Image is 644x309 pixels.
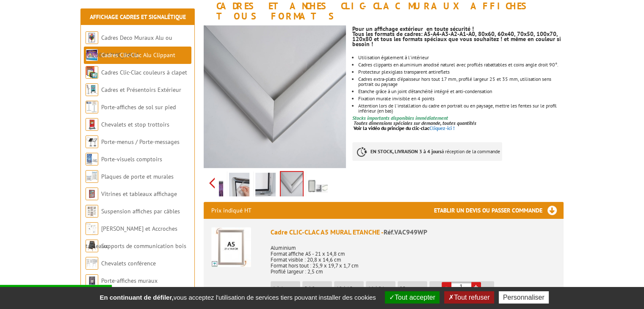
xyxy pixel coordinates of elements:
[86,188,98,200] img: Vitrines et tableaux affichage
[86,225,177,250] a: [PERSON_NAME] et Accroches tableaux
[101,103,176,111] a: Porte-affiches de sol sur pied
[86,66,98,79] img: Cadres Clic-Clac couleurs à clapet
[101,242,186,250] a: Supports de communication bois
[358,89,563,94] li: Etanche grâce à un joint d’étanchéité intégré et anti-condensation
[271,227,556,237] div: Cadre CLIC-CLAC A5 MURAL ETANCHE -
[101,259,156,267] a: Chevalets conférence
[86,31,98,44] img: Cadres Deco Muraux Alu ou Bois
[336,285,364,291] p: 10 à 15
[101,86,181,94] a: Cadres et Présentoirs Extérieur
[211,227,251,267] img: Cadre CLIC-CLAC A5 MURAL ETANCHE
[358,103,563,113] li: Attention lors de l'installation du cadre en portrait ou en paysage, mettre les fentes sur le pro...
[358,62,563,67] li: Cadres clippants en aluminium anodisé naturel avec profilés rabattables et coins angle droit 90°.
[90,13,186,21] a: Affichage Cadres et Signalétique
[86,170,98,183] img: Plaques de porte et murales
[95,294,380,301] span: vous acceptez l'utilisation de services tiers pouvant installer des cookies
[281,172,303,198] img: cadres_aluminium_clic_clac_vac949wp_03_bis.jpg
[101,69,187,76] a: Cadres Clic-Clac couleurs à clapet
[385,291,439,303] button: Tout accepter
[101,207,180,215] a: Suspension affiches par câbles
[86,135,98,148] img: Porte-menus / Porte-messages
[434,202,564,219] h3: Etablir un devis ou passer commande
[101,138,180,146] a: Porte-menus / Porte-messages
[86,205,98,218] img: Suspension affiches par câbles
[271,239,556,275] p: Aluminium Format affiche A5 - 21 x 14,8 cm Format visible : 20,8 x 14,6 cm Format hors tout : 25,...
[370,148,442,154] strong: EN STOCK, LIVRAISON 3 à 4 jours
[86,257,98,270] img: Chevalets conférence
[101,155,162,163] a: Porte-visuels comptoirs
[229,173,249,199] img: cadres_aluminium_clic_clac_vac949wp_02_bis.jpg
[442,282,451,292] a: -
[101,51,175,59] a: Cadres Clic-Clac Alu Clippant
[499,291,549,303] button: Personnaliser (fenêtre modale)
[86,101,98,113] img: Porte-affiches de sol sur pied
[211,202,252,219] p: Prix indiqué HT
[208,176,216,190] span: Previous
[384,228,427,236] span: Réf.VAC949WP
[352,115,448,121] font: Stocks importants disponibles immédiatement
[471,282,481,292] a: +
[255,173,276,199] img: cadres_aluminium_clic_clac_vac949wp_04_bis.jpg
[304,285,332,291] p: 5 à 9
[86,34,172,59] a: Cadres Deco Muraux Alu ou [GEOGRAPHIC_DATA]
[354,125,429,131] span: Voir la vidéo du principe du clic-clac
[352,142,502,161] p: à réception de la commande
[101,277,158,284] a: Porte-affiches muraux
[354,125,455,131] a: Voir la vidéo du principe du clic-clacCliquez-ici !
[204,25,346,168] img: cadres_aluminium_clic_clac_vac949wp_03_bis.jpg
[101,190,177,198] a: Vitrines et tableaux affichage
[86,153,98,166] img: Porte-visuels comptoirs
[273,285,300,291] p: 1 à 4
[358,69,563,74] li: Protecteur plexiglass transparent antireflets
[444,291,494,303] button: Tout refuser
[86,274,98,287] img: Porte-affiches muraux
[101,173,174,180] a: Plaques de porte et murales
[86,118,98,131] img: Chevalets et stop trottoirs
[354,120,476,126] em: Toutes dimensions spéciales sur demande, toutes quantités
[352,31,563,47] p: Tous les formats de cadres: A5-A4-A3-A2-A1-A0, 80x60, 60x40, 70x50, 100x70, 120x80 et tous les fo...
[86,83,98,96] img: Cadres et Présentoirs Extérieur
[86,222,98,235] img: Cimaises et Accroches tableaux
[352,26,563,31] p: Pour un affichage extérieur en toute sécurité !
[368,285,395,291] p: 16 à 24
[101,121,169,128] a: Chevalets et stop trottoirs
[308,173,328,199] img: cadre_clic_clac_vac949wp.jpg
[358,96,563,101] li: Fixation murale invisible en 4 points
[400,285,427,291] p: 25 et +
[100,294,173,301] strong: En continuant de défiler,
[358,77,563,87] li: Cadres extra-plats d'épaisseur hors tout 17 mm, profilé largeur 25 et 35 mm, utilisation sens por...
[358,55,563,60] li: Utilisation également à l'intérieur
